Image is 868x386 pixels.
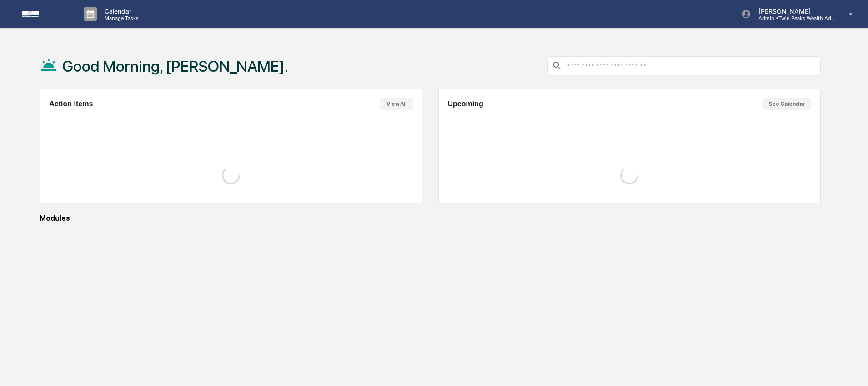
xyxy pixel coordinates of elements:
[62,57,288,75] h1: Good Morning, [PERSON_NAME].
[97,7,143,15] p: Calendar
[380,98,413,110] button: View All
[751,7,836,15] p: [PERSON_NAME]
[448,100,483,108] h2: Upcoming
[40,214,821,223] div: Modules
[762,98,811,110] button: See Calendar
[49,100,93,108] h2: Action Items
[751,15,836,21] p: Admin • Twin Peaks Wealth Advisors
[97,15,143,21] p: Manage Tasks
[22,11,65,17] img: logo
